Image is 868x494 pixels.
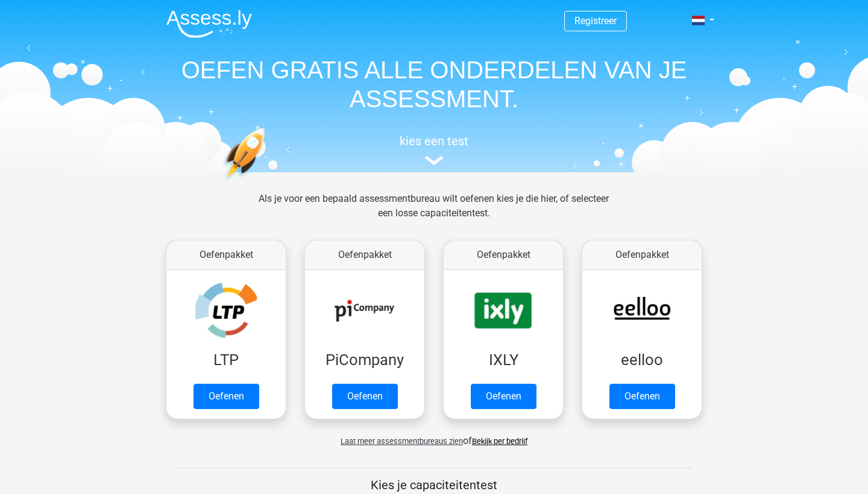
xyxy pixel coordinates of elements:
[332,384,398,409] a: Oefenen
[157,134,711,148] h5: kies een test
[425,156,443,165] img: assessment
[193,384,259,409] a: Oefenen
[157,55,711,113] h1: OEFEN GRATIS ALLE ONDERDELEN VAN JE ASSESSMENT.
[157,134,711,166] a: kies een test
[249,192,618,235] div: Als je voor een bepaald assessmentbureau wilt oefenen kies je die hier, of selecteer een losse ca...
[471,384,536,409] a: Oefenen
[574,15,617,27] a: Registreer
[166,10,252,38] img: Assessly
[177,478,691,492] h5: Kies je capaciteitentest
[157,424,711,448] div: of
[609,384,675,409] a: Oefenen
[341,437,463,446] span: Laat meer assessmentbureaus zien
[223,128,312,237] img: oefenen
[472,437,527,446] a: Bekijk per bedrijf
